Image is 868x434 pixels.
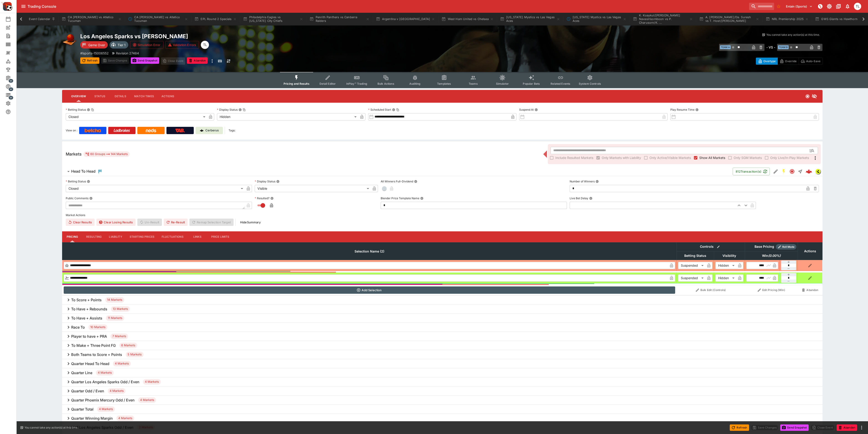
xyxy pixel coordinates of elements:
[596,180,599,183] button: Number of Winners
[815,169,820,174] img: lsports
[91,108,94,111] button: Copy To Clipboard
[89,197,93,200] button: Public Comments
[146,129,156,132] img: Neds
[776,244,796,250] div: Show/hide Price Roll mode configuration.
[106,316,124,320] span: 11 Markets
[766,45,775,50] h6: - VS -
[806,168,812,175] img: logo-cerberus--red.svg
[695,108,699,111] button: Play Resume Time
[535,108,538,111] button: Suspend At
[469,82,478,85] span: Teams
[66,127,77,134] label: View on :
[71,361,109,366] h6: Quarter Head To Head
[87,180,90,183] button: Betting Status
[66,212,819,219] label: Market Actions
[770,155,809,160] span: Only Live/In-Play Markets
[780,167,788,176] button: SGM Enabled
[108,389,126,393] span: 4 Markets
[85,129,101,132] img: Betcha
[87,108,90,111] button: Betting StatusCopy To Clipboard
[88,43,105,47] p: Game Over
[766,33,820,37] p: You cannot take any action(s) at this time.
[71,169,96,174] h6: Head To Head
[187,58,207,63] span: Mark an event as closed and abandoned.
[519,108,534,112] p: Suspend At
[806,168,812,175] div: 426cedca-6167-4536-b071-797cd7430c2d
[71,370,92,375] h6: Quarter Line
[125,13,191,26] button: CA Sarmiento vs Atletico Tucuman
[763,13,811,26] button: NRL Premiership 2025
[62,231,83,242] button: Pricing
[437,82,451,85] span: Templates
[717,253,741,258] span: Visibility
[523,82,540,85] span: Popular Bets
[768,253,781,258] em: ( 0.00 %)
[116,51,139,56] p: Revision 27484
[90,91,110,102] button: Status
[192,13,239,26] button: EPL Round 2 Specials
[71,407,93,412] h6: Quarter Total
[816,2,824,10] button: NOT Connected to PK
[5,50,18,56] div: Nexus Entities
[570,196,588,200] p: Live Bet Delay
[208,231,233,242] button: Price Limits
[789,169,795,174] svg: Closed
[66,185,245,192] div: Closed
[859,425,864,430] button: more
[131,91,158,102] button: Match Times
[5,25,18,30] div: New Event
[96,219,136,226] button: Clear Losing Results
[5,16,18,22] div: Event Calendar
[5,42,18,47] div: Template Search
[734,155,762,160] span: Only SGM Markets
[699,155,725,160] span: Show All Markets
[420,197,423,200] button: Blender Price Template Name
[843,2,852,10] button: Notifications
[113,129,130,132] img: Ladbrokes
[201,41,209,49] div: Trent Lewis
[71,389,104,393] h6: Quarter Odd / Even
[772,167,780,176] button: Edit Detail
[630,13,696,26] button: K. Koaykul/[PERSON_NAME] Navasirisomboon vs P. Charusorn/K. ...
[5,92,18,98] div: Infrastructure
[414,180,417,183] button: All Winners Full-Dividend
[71,398,135,403] h6: Quarter Phoenix Mercury Odd / Even
[812,94,817,99] svg: Hidden
[80,57,99,64] button: Refresh
[116,416,134,421] span: 4 Markets
[785,59,797,64] p: Override
[825,2,833,10] button: Toggle light/dark mode
[320,82,336,85] span: Detail Editor
[62,167,733,176] button: Head To Head
[5,101,18,106] div: System Settings
[392,108,395,111] button: Scheduled StartCopy To Clipboard
[715,244,721,250] button: Bulk edit
[284,82,309,85] span: Pricing and Results
[229,127,235,134] label: Tags:
[66,219,95,226] button: Clear Results
[130,41,164,49] button: Simulation Error
[96,370,114,375] span: 4 Markets
[71,307,107,311] h6: To Have + Rebounds
[97,407,115,411] span: 4 Markets
[200,129,204,132] img: Cerberus
[175,129,185,132] img: TabNZ
[71,352,122,357] h6: Both Teams to Score + Points
[796,167,804,176] button: Straight
[5,59,18,64] div: Categories
[837,424,857,431] button: Abandon
[589,197,592,200] button: Live Bet Delay
[757,253,786,258] span: Win(0.00%)
[64,286,675,294] button: Add Selection
[346,82,367,85] span: InPlay™ Trading
[5,109,18,115] div: Help & Support
[158,91,178,102] button: Actions
[579,82,601,85] span: System Controls
[26,13,58,26] button: Event Calendar
[602,155,641,160] span: Only Markets with Liability
[113,361,131,366] span: 4 Markets
[143,380,161,384] span: 4 Markets
[71,334,107,339] h6: Player to have + PRA
[753,244,776,250] div: Base Pricing
[551,82,570,85] span: Related Events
